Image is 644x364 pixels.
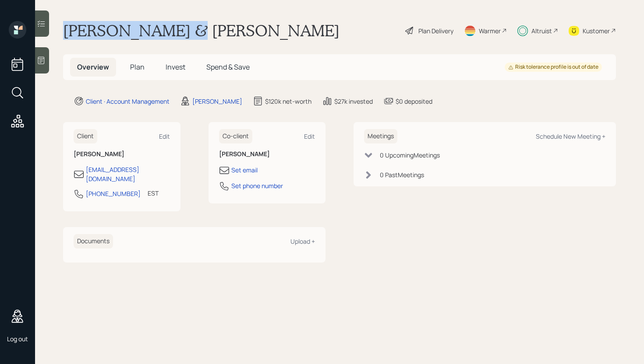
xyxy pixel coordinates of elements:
h1: [PERSON_NAME] & [PERSON_NAME] [63,21,340,40]
div: Schedule New Meeting + [536,132,605,140]
div: 0 Upcoming Meeting s [380,150,440,160]
div: EST [148,189,159,198]
div: [EMAIL_ADDRESS][DOMAIN_NAME] [86,165,170,183]
h6: [PERSON_NAME] [74,150,170,158]
h6: Client [74,129,97,143]
div: [PERSON_NAME] [192,97,242,106]
div: $120k net-worth [265,97,311,106]
span: Plan [130,62,145,72]
div: Risk tolerance profile is out of date [508,63,598,71]
div: Edit [304,132,315,140]
div: $27k invested [334,97,373,106]
div: Upload + [290,237,315,245]
div: Warmer [479,26,501,35]
div: 0 Past Meeting s [380,170,424,179]
div: $0 deposited [396,97,432,106]
h6: Documents [74,234,113,248]
span: Invest [166,62,185,72]
div: Log out [7,335,28,343]
span: Overview [77,62,109,72]
div: [PHONE_NUMBER] [86,189,141,198]
h6: [PERSON_NAME] [219,150,315,158]
div: Plan Delivery [418,26,453,35]
span: Spend & Save [206,62,250,72]
div: Edit [159,132,170,140]
h6: Co-client [219,129,252,143]
div: Client · Account Management [86,97,170,106]
div: Set email [231,165,258,175]
h6: Meetings [364,129,397,143]
div: Set phone number [231,181,283,190]
div: Altruist [531,26,552,35]
div: Kustomer [583,26,610,35]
